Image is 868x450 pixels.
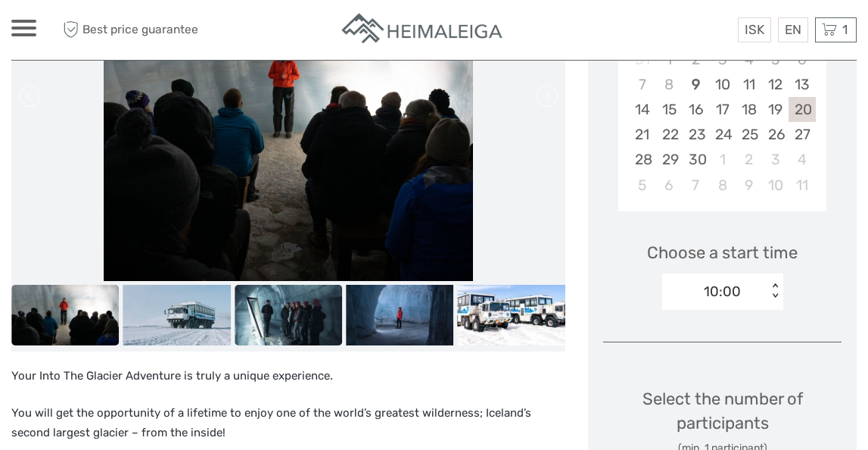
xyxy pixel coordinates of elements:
span: 1 [840,22,850,37]
div: Choose Wednesday, October 1st, 2025 [709,147,736,172]
div: Choose Friday, September 12th, 2025 [762,72,789,97]
div: Choose Sunday, October 5th, 2025 [629,173,655,198]
span: ISK [745,22,764,37]
div: Choose Thursday, October 9th, 2025 [736,173,762,198]
div: Choose Tuesday, September 9th, 2025 [683,72,709,97]
div: Choose Tuesday, October 7th, 2025 [683,173,709,198]
div: Choose Friday, October 3rd, 2025 [762,147,789,172]
div: Choose Wednesday, September 17th, 2025 [709,97,736,122]
button: Open LiveChat chat widget [174,23,192,42]
div: Choose Sunday, September 21st, 2025 [629,122,655,147]
div: Not available Sunday, September 7th, 2025 [629,72,655,97]
div: Choose Sunday, September 14th, 2025 [629,97,655,122]
span: Best price guarantee [59,17,222,42]
div: Choose Saturday, September 20th, 2025 [789,97,815,122]
div: Not available Monday, September 8th, 2025 [656,72,683,97]
div: Choose Friday, October 10th, 2025 [762,173,789,198]
img: aa82408ebe8143219dd30b897d36644f_slider_thumbnail.jpeg [123,285,230,345]
img: Apartments in Reykjavik [340,11,506,48]
p: You will get the opportunity of a lifetime to enjoy one of the world’s greatest wilderness; Icela... [11,404,565,442]
div: Choose Thursday, September 25th, 2025 [736,122,762,147]
div: Choose Saturday, September 13th, 2025 [789,72,815,97]
div: Choose Tuesday, September 30th, 2025 [683,147,709,172]
span: Choose a start time [647,241,798,264]
div: Choose Saturday, October 4th, 2025 [789,147,815,172]
div: Choose Tuesday, September 16th, 2025 [683,97,709,122]
div: Choose Thursday, September 11th, 2025 [736,72,762,97]
div: Choose Monday, September 15th, 2025 [656,97,683,122]
div: Choose Friday, September 19th, 2025 [762,97,789,122]
img: d5ca64acc5f04623ba1612e41c7ac7b3_slider_thumbnail.jpeg [235,285,342,345]
div: Choose Monday, September 22nd, 2025 [656,122,683,147]
div: month 2025-09 [623,47,821,198]
p: We're away right now. Please check back later! [21,27,171,39]
div: Choose Sunday, September 28th, 2025 [629,147,655,172]
div: Choose Tuesday, September 23rd, 2025 [683,122,709,147]
img: 1e437575251a4435b8845fdd8034a4db_slider_thumbnail.jpeg [458,285,565,345]
div: Choose Saturday, September 27th, 2025 [789,122,815,147]
div: Choose Wednesday, October 8th, 2025 [709,173,736,198]
div: Choose Thursday, October 2nd, 2025 [736,147,762,172]
div: < > [768,283,781,299]
div: Choose Friday, September 26th, 2025 [762,122,789,147]
div: 10:00 [704,282,741,302]
div: EN [778,17,808,42]
div: Choose Saturday, October 11th, 2025 [789,173,815,198]
div: Choose Wednesday, September 10th, 2025 [709,72,736,97]
div: Choose Monday, September 29th, 2025 [656,147,683,172]
div: Choose Wednesday, September 24th, 2025 [709,122,736,147]
p: Your Into The Glacier Adventure is truly a unique experience. [11,367,565,386]
div: Choose Monday, October 6th, 2025 [656,173,683,198]
div: Choose Thursday, September 18th, 2025 [736,97,762,122]
img: 2e5d7b3ed9b74f299b8f658d6f95a1b2_slider_thumbnail.jpeg [11,285,119,345]
img: 5fc49da5403b4b2993b807fafdf71ab0_slider_thumbnail.jpeg [346,285,453,345]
